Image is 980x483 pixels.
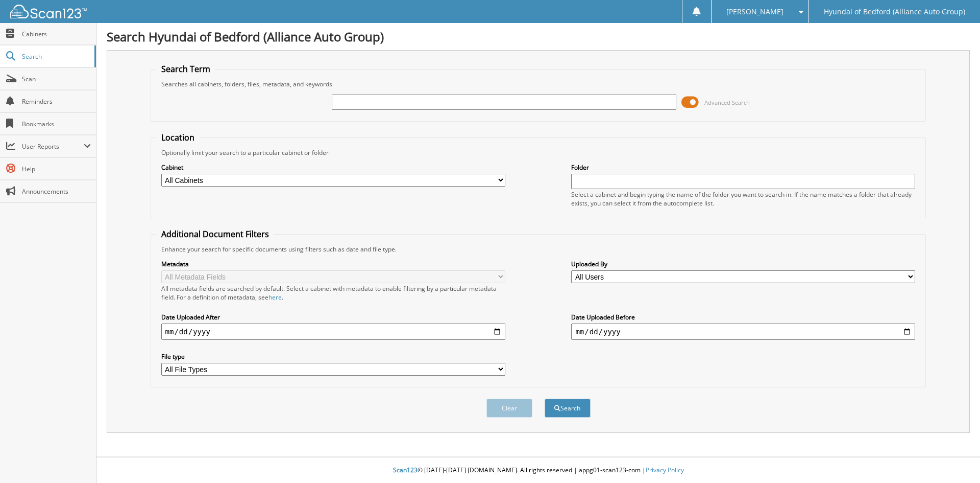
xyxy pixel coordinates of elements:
[726,9,783,15] span: [PERSON_NAME]
[107,28,970,45] h1: Search Hyundai of Bedford (Alliance Auto Group)
[156,148,921,157] div: Optionally limit your search to a particular cabinet or folder
[571,260,915,268] label: Uploaded By
[156,63,215,75] legend: Search Term
[22,75,91,83] span: Scan
[571,190,915,208] div: Select a cabinet and begin typing the name of the folder you want to search in. If the name match...
[161,163,505,172] label: Cabinet
[22,165,91,173] span: Help
[161,284,505,302] div: All metadata fields are searched by default. Select a cabinet with metadata to enable filtering b...
[156,228,274,240] legend: Additional Document Filters
[571,313,915,321] label: Date Uploaded Before
[571,163,915,172] label: Folder
[156,80,921,88] div: Searches all cabinets, folders, files, metadata, and keywords
[161,352,505,361] label: File type
[646,466,684,474] a: Privacy Policy
[22,120,91,128] span: Bookmarks
[486,399,532,418] button: Clear
[393,466,418,474] span: Scan123
[156,245,921,254] div: Enhance your search for specific documents using filters such as date and file type.
[22,187,91,196] span: Announcements
[22,52,89,61] span: Search
[161,324,505,340] input: start
[824,9,965,15] span: Hyundai of Bedford (Alliance Auto Group)
[161,313,505,321] label: Date Uploaded After
[161,260,505,268] label: Metadata
[10,5,87,18] img: scan123-logo-white.svg
[268,293,282,302] a: here
[545,399,591,418] button: Search
[96,458,980,483] div: © [DATE]-[DATE] [DOMAIN_NAME]. All rights reserved | appg01-scan123-com |
[22,30,91,38] span: Cabinets
[22,142,84,151] span: User Reports
[156,132,200,143] legend: Location
[571,324,915,340] input: end
[704,99,750,106] span: Advanced Search
[22,97,91,106] span: Reminders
